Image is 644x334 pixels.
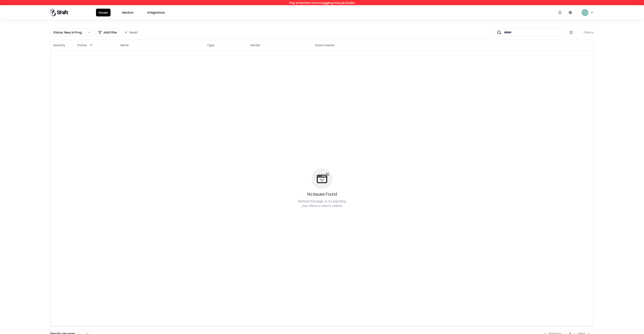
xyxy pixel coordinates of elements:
div: Refresh the page, or try adjusting your filters or search criteria. [298,199,346,208]
div: Status [77,43,87,47]
div: Vendor [250,43,260,47]
div: Name [120,43,129,47]
button: Issues [96,9,111,16]
div: Severity [53,43,65,47]
button: Add Filter [95,29,120,36]
div: Date Created [315,43,334,47]
div: No Issues Found [307,191,337,197]
button: Integrations [145,9,168,16]
button: Reset [122,29,140,36]
div: Status : New, In Progress [53,30,84,35]
div: Type [207,43,214,47]
button: Vendors [119,9,136,16]
div: 0 items [576,30,594,35]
